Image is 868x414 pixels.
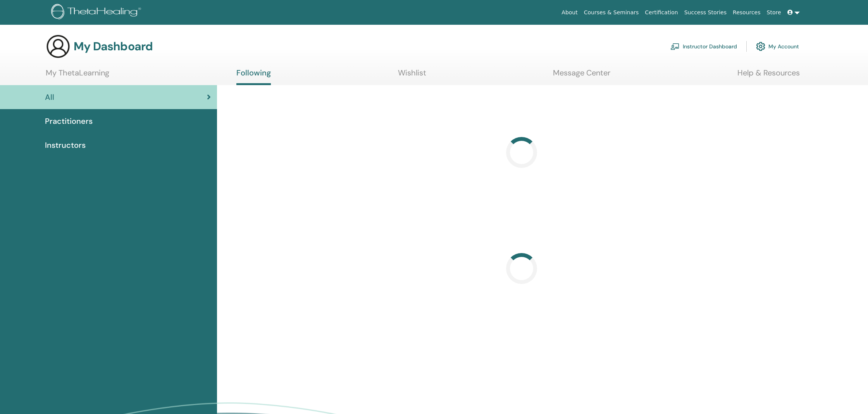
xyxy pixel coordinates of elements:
a: Store [764,5,784,20]
a: My ThetaLearning [46,68,109,83]
a: Certification [642,5,681,20]
span: Practitioners [45,115,93,127]
img: logo.png [51,4,144,21]
a: My Account [756,38,799,55]
a: Resources [730,5,764,20]
a: Message Center [553,68,610,83]
a: Wishlist [398,68,426,83]
h3: My Dashboard [74,39,153,53]
a: Instructor Dashboard [670,38,737,55]
a: Courses & Seminars [581,5,642,20]
a: About [558,5,580,20]
img: chalkboard-teacher.svg [670,43,680,50]
img: cog.svg [756,40,765,53]
a: Help & Resources [737,68,800,83]
span: Instructors [45,139,86,151]
img: generic-user-icon.jpg [46,34,71,59]
span: All [45,91,54,103]
a: Following [236,68,271,85]
a: Success Stories [681,5,730,20]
